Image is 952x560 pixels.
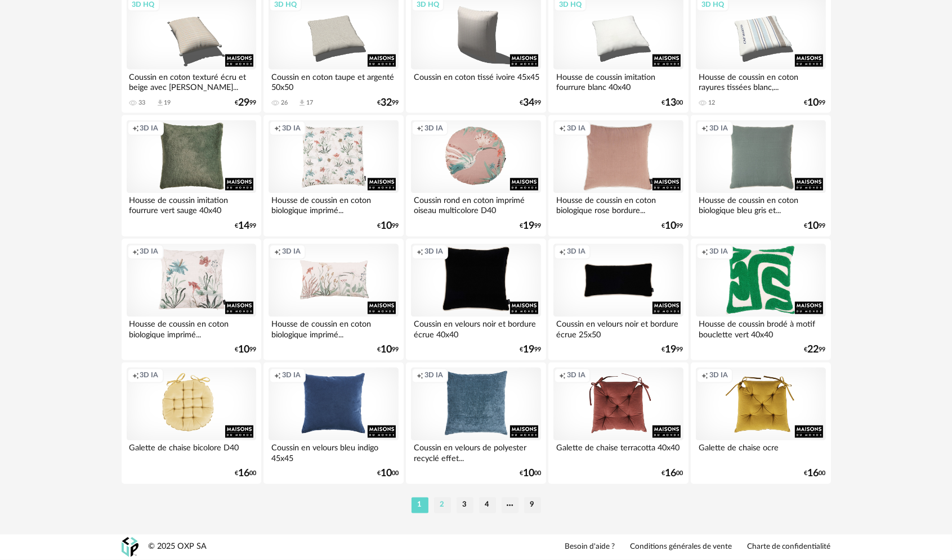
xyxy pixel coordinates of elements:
a: Creation icon 3D IA Housse de coussin en coton biologique bleu gris et... €1099 [691,115,830,237]
span: 14 [238,223,249,231]
div: © 2025 OXP SA [149,542,207,553]
span: Creation icon [417,247,423,256]
div: Coussin en coton taupe et argenté 50x50 [269,70,398,92]
div: € 99 [235,99,256,107]
div: € 99 [520,223,541,231]
span: Creation icon [701,247,708,256]
span: 19 [523,346,534,354]
a: Creation icon 3D IA Housse de coussin brodé à motif bouclette vert 40x40 €2299 [691,239,830,360]
span: 3D IA [709,371,728,380]
div: Galette de chaise ocre [696,441,825,463]
div: 19 [164,99,171,107]
span: 19 [665,346,677,354]
span: 3D IA [709,247,728,256]
a: Besoin d'aide ? [565,543,615,553]
a: Creation icon 3D IA Galette de chaise ocre €1600 [691,363,830,484]
a: Conditions générales de vente [631,543,732,553]
span: 3D IA [140,247,159,256]
span: Creation icon [701,124,708,133]
span: Creation icon [274,247,281,256]
a: Creation icon 3D IA Coussin en velours bleu indigo 45x45 €1000 [263,363,403,484]
span: 34 [523,99,534,107]
span: 16 [808,470,819,478]
span: 10 [381,470,392,478]
a: Creation icon 3D IA Coussin en velours de polyester recyclé effet... €1000 [406,363,546,484]
span: 10 [808,99,819,107]
a: Creation icon 3D IA Galette de chaise bicolore D40 €1600 [122,363,261,484]
span: Creation icon [417,124,423,133]
span: 3D IA [140,371,159,380]
div: € 99 [377,99,399,107]
li: 3 [457,498,473,513]
a: Creation icon 3D IA Housse de coussin imitation fourrure vert sauge 40x40 €1499 [122,115,261,237]
div: Housse de coussin en coton rayures tissées blanc,... [696,70,825,92]
span: 10 [381,223,392,231]
div: € 00 [662,99,683,107]
div: € 99 [377,346,399,354]
span: 3D IA [567,247,585,256]
a: Creation icon 3D IA Galette de chaise terracotta 40x40 €1600 [548,363,688,484]
div: € 00 [662,470,683,478]
div: € 00 [377,470,399,478]
div: € 99 [520,99,541,107]
span: 3D IA [140,124,159,133]
span: 10 [523,470,534,478]
span: Creation icon [559,247,566,256]
div: € 99 [377,223,399,231]
div: Housse de coussin en coton biologique rose bordure... [553,193,683,216]
div: € 00 [235,470,256,478]
span: Creation icon [417,371,423,380]
div: € 99 [235,223,256,231]
div: Galette de chaise terracotta 40x40 [553,441,683,463]
div: 17 [306,99,313,107]
a: Creation icon 3D IA Housse de coussin en coton biologique rose bordure... €1099 [548,115,688,237]
span: 3D IA [282,124,301,133]
span: 10 [665,223,677,231]
div: € 00 [520,470,541,478]
div: € 00 [804,470,826,478]
div: € 99 [662,223,683,231]
span: 3D IA [424,371,443,380]
span: 16 [665,470,677,478]
div: Housse de coussin en coton biologique imprimé... [269,317,398,340]
li: 4 [479,498,496,513]
span: Creation icon [559,124,566,133]
span: 3D IA [567,371,585,380]
div: € 99 [235,346,256,354]
img: OXP [122,538,138,557]
span: 10 [381,346,392,354]
a: Creation icon 3D IA Housse de coussin en coton biologique imprimé... €1099 [122,239,261,360]
span: Creation icon [701,371,708,380]
div: 26 [281,99,288,107]
div: Coussin en velours de polyester recyclé effet... [411,441,540,463]
div: Housse de coussin en coton biologique bleu gris et... [696,193,825,216]
div: Coussin en velours noir et bordure écrue 25x50 [553,317,683,340]
div: € 99 [662,346,683,354]
span: Download icon [156,99,164,107]
span: 22 [808,346,819,354]
span: 32 [381,99,392,107]
a: Creation icon 3D IA Housse de coussin en coton biologique imprimé... €1099 [263,115,403,237]
span: Creation icon [274,371,281,380]
span: 3D IA [567,124,585,133]
div: 33 [139,99,146,107]
div: Coussin rond en coton imprimé oiseau multicolore D40 [411,193,540,216]
span: 3D IA [424,247,443,256]
span: Creation icon [132,371,139,380]
div: 12 [708,99,715,107]
div: Coussin en coton tissé ivoire 45x45 [411,70,540,92]
span: 13 [665,99,677,107]
div: Housse de coussin en coton biologique imprimé... [269,193,398,216]
li: 9 [524,498,541,513]
a: Creation icon 3D IA Coussin en velours noir et bordure écrue 25x50 €1999 [548,239,688,360]
span: 16 [238,470,249,478]
span: 10 [238,346,249,354]
div: € 99 [520,346,541,354]
a: Creation icon 3D IA Coussin rond en coton imprimé oiseau multicolore D40 €1999 [406,115,546,237]
div: Coussin en velours bleu indigo 45x45 [269,441,398,463]
span: Creation icon [132,247,139,256]
a: Creation icon 3D IA Coussin en velours noir et bordure écrue 40x40 €1999 [406,239,546,360]
span: 3D IA [282,371,301,380]
div: € 99 [804,223,826,231]
span: Creation icon [132,124,139,133]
